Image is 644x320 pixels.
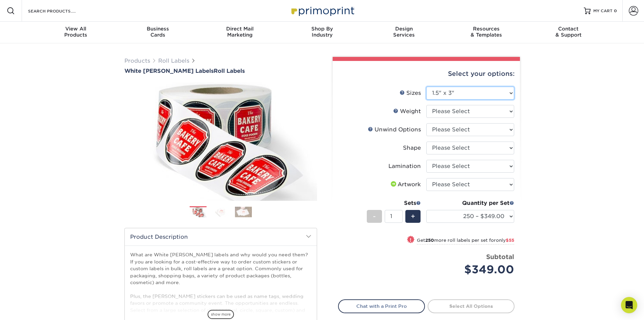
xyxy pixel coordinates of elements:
img: Roll Labels 02 [212,207,229,217]
img: Roll Labels 01 [190,207,207,218]
div: Lamination [388,162,421,170]
a: White [PERSON_NAME] LabelsRoll Labels [124,68,317,74]
span: ! [410,236,411,243]
div: Shape [403,144,421,152]
div: $349.00 [431,261,514,278]
div: & Support [527,26,610,38]
a: Shop ByIndustry [281,22,363,43]
span: MY CART [593,8,613,14]
span: - [373,211,376,221]
a: DesignServices [363,22,445,43]
span: View All [35,26,117,32]
div: Cards [117,26,199,38]
div: Weight [393,107,421,115]
input: SEARCH PRODUCTS..... [27,7,93,15]
a: View AllProducts [35,22,117,43]
a: Products [124,58,150,64]
span: White [PERSON_NAME] Labels [124,68,214,74]
div: Quantity per Set [426,199,514,207]
div: Services [363,26,445,38]
a: Chat with a Print Pro [338,299,425,313]
span: Contact [527,26,610,32]
a: Roll Labels [158,58,189,64]
div: Open Intercom Messenger [621,297,637,313]
div: Unwind Options [368,126,421,134]
div: Sizes [400,89,421,97]
div: Sets [367,199,421,207]
strong: Subtotal [486,253,514,260]
h2: Product Description [125,228,317,246]
a: Select All Options [428,299,515,313]
div: Artwork [389,180,421,189]
span: + [411,211,415,221]
a: Resources& Templates [445,22,527,43]
span: only [496,238,514,243]
span: 0 [614,8,617,13]
a: BusinessCards [117,22,199,43]
a: Contact& Support [527,22,610,43]
img: Primoprint [288,3,356,18]
span: $55 [506,238,514,243]
div: & Templates [445,26,527,38]
div: Marketing [199,26,281,38]
h1: Roll Labels [124,68,317,74]
span: show more [208,310,234,319]
span: Resources [445,26,527,32]
span: Design [363,26,445,32]
div: Industry [281,26,363,38]
span: Direct Mail [199,26,281,32]
img: Roll Labels 03 [235,207,252,217]
div: Select your options: [338,61,515,87]
div: Products [35,26,117,38]
a: Direct MailMarketing [199,22,281,43]
img: White BOPP Labels 01 [124,75,317,208]
small: Get more roll labels per set for [417,238,514,244]
span: Business [117,26,199,32]
strong: 250 [425,238,434,243]
span: Shop By [281,26,363,32]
